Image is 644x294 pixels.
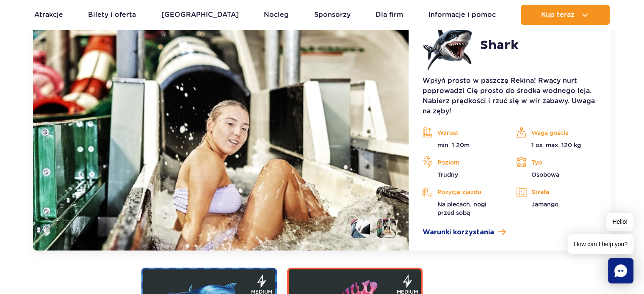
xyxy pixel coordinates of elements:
p: min. 1.20m [422,141,503,149]
a: Sponsorzy [314,5,351,25]
p: Osobowa [516,170,597,179]
div: Chat [608,258,633,283]
p: Wzrost [422,126,503,139]
p: 1 os. max. 120 kg [516,141,597,149]
p: Na plecach, nogi przed sobą [422,200,503,217]
span: Warunki korzystania [422,227,494,237]
span: How can I help you? [568,234,633,254]
a: [GEOGRAPHIC_DATA] [161,5,239,25]
img: 683e9e9ba8332218919957.png [422,20,473,71]
a: Atrakcje [34,5,63,25]
p: Jamango [516,200,597,209]
a: Bilety i oferta [88,5,136,25]
a: Informacje i pomoc [428,5,496,25]
p: Typ [516,156,597,169]
a: Dla firm [376,5,403,25]
p: Poziom [422,156,503,169]
p: Wpłyń prosto w paszczę Rekina! Rwący nurt poprowadzi Cię prosto do środka wodnego leja. Nabierz p... [422,76,597,116]
button: Kup teraz [521,5,610,25]
a: Nocleg [264,5,289,25]
p: Pozycja zjazdu [422,186,503,198]
span: Kup teraz [541,11,575,19]
p: Waga gościa [516,126,597,139]
a: Warunki korzystania [422,227,597,237]
h2: Shark [480,38,518,53]
p: Strefa [516,186,597,198]
p: Trudny [422,170,503,179]
span: Hello! [606,213,633,231]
